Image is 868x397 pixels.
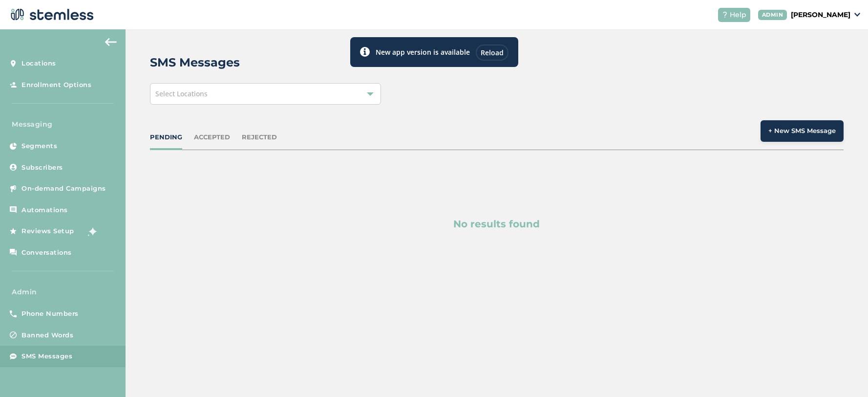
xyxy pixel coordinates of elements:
[768,126,836,136] span: + New SMS Message
[791,10,850,20] p: [PERSON_NAME]
[21,248,72,258] span: Conversations
[758,10,787,20] div: ADMIN
[150,54,240,71] h2: SMS Messages
[21,331,73,340] span: Banned Words
[21,163,63,173] span: Subscribers
[21,141,57,151] span: Segments
[21,80,91,90] span: Enrollment Options
[194,132,230,142] div: ACCEPTED
[105,38,117,46] img: icon-arrow-back-accent-c549486e.svg
[360,47,370,57] img: icon-toast-info-b13014a2.svg
[854,13,860,17] img: icon_down-arrow-small-66adaf34.svg
[150,132,182,142] div: PENDING
[476,44,508,61] div: Reload
[197,217,797,231] p: No results found
[21,59,56,68] span: Locations
[21,352,72,361] span: SMS Messages
[819,350,868,397] iframe: Chat Widget
[730,10,746,20] span: Help
[242,132,277,142] div: REJECTED
[21,205,68,215] span: Automations
[21,184,106,194] span: On-demand Campaigns
[155,89,208,98] span: Select Locations
[722,12,728,18] img: icon-help-white-03924b79.svg
[21,309,79,319] span: Phone Numbers
[376,47,470,57] label: New app version is available
[21,226,74,236] span: Reviews Setup
[761,120,844,142] button: + New SMS Message
[8,5,94,24] img: logo-dark-0685b13c.svg
[82,221,101,241] img: glitter-stars-b7820f95.gif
